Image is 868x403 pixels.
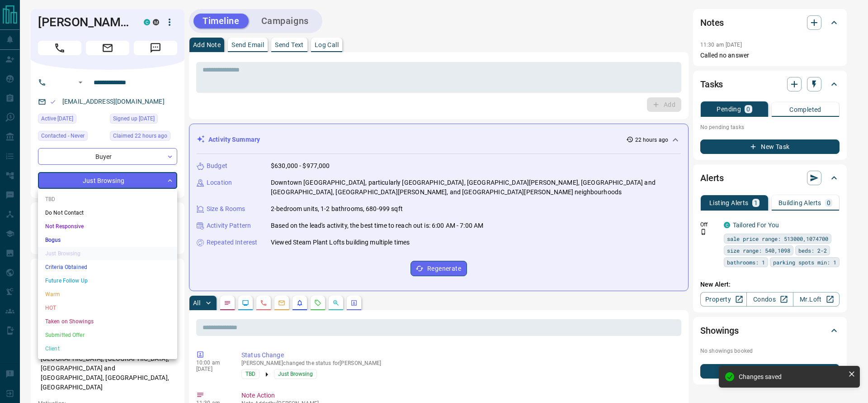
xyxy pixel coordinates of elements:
li: Taken on Showings [38,315,177,328]
li: Client [38,342,177,355]
li: TBD [38,192,177,206]
li: Not Responsive [38,220,177,233]
li: Criteria Obtained [38,260,177,274]
li: Submitted Offer [38,328,177,342]
li: HOT [38,301,177,315]
li: Do Not Contact [38,206,177,220]
div: Changes saved [739,373,844,380]
li: Bogus [38,233,177,247]
li: Future Follow Up [38,274,177,288]
li: Warm [38,288,177,301]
